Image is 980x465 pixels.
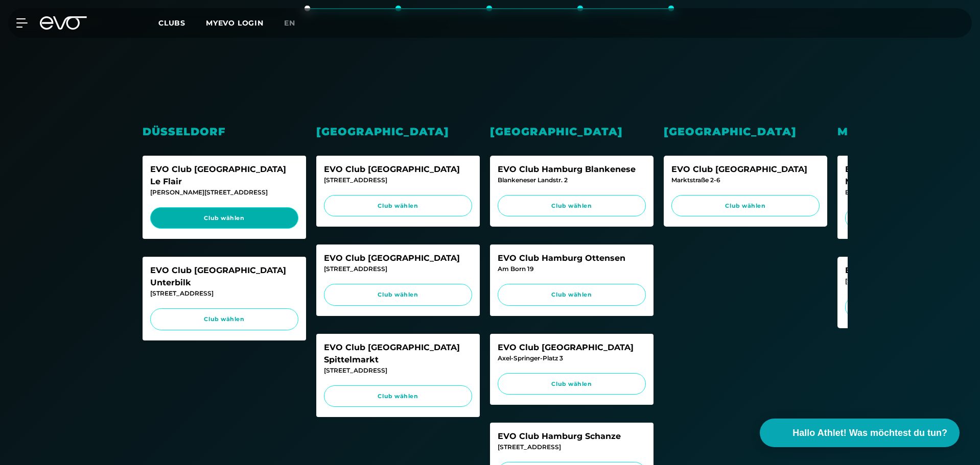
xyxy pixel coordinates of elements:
div: EVO Club Hamburg Schanze [498,430,646,443]
a: MYEVO LOGIN [206,18,264,28]
div: Axel-Springer-Platz 3 [498,354,646,363]
span: Club wählen [507,290,636,299]
span: Club wählen [507,380,636,388]
div: EVO Club [GEOGRAPHIC_DATA] [671,163,820,176]
a: Club wählen [150,207,298,229]
div: EVO Club [GEOGRAPHIC_DATA] [324,252,472,264]
a: Club wählen [498,373,646,395]
div: [STREET_ADDRESS] [324,176,472,185]
div: [PERSON_NAME][STREET_ADDRESS] [150,188,298,197]
a: Club wählen [671,195,820,217]
div: [STREET_ADDRESS] [324,366,472,375]
span: Club wählen [334,392,462,401]
a: Club wählen [324,284,472,306]
div: [STREET_ADDRESS] [498,443,646,452]
span: Club wählen [681,202,810,210]
a: Club wählen [498,195,646,217]
div: EVO Club [GEOGRAPHIC_DATA] [498,341,646,354]
div: [GEOGRAPHIC_DATA] [490,124,654,139]
div: [STREET_ADDRESS] [324,264,472,274]
div: EVO Club Hamburg Ottensen [498,252,646,264]
span: Club wählen [160,315,289,324]
div: Am Born 19 [498,264,646,274]
div: Blankeneser Landstr. 2 [498,176,646,185]
span: en [284,18,295,28]
div: EVO Club [GEOGRAPHIC_DATA] Spittelmarkt [324,341,472,366]
div: EVO Club [GEOGRAPHIC_DATA] [324,163,472,176]
a: Club wählen [150,308,298,330]
span: Club wählen [334,290,462,299]
span: Club wählen [507,202,636,210]
div: [GEOGRAPHIC_DATA] [316,124,480,139]
div: EVO Club [GEOGRAPHIC_DATA] Le Flair [150,163,298,188]
div: [STREET_ADDRESS] [150,289,298,298]
div: Düsseldorf [143,124,306,139]
div: [GEOGRAPHIC_DATA] [664,124,827,139]
a: Club wählen [324,385,472,407]
div: EVO Club Hamburg Blankenese [498,163,646,176]
a: Club wählen [498,284,646,306]
div: EVO Club [GEOGRAPHIC_DATA] Unterbilk [150,264,298,289]
div: Marktstraße 2-6 [671,176,820,185]
a: en [284,17,308,29]
span: Club wählen [334,202,462,210]
span: Hallo Athlet! Was möchtest du tun? [792,426,947,440]
span: Clubs [158,18,185,28]
span: Club wählen [160,214,289,223]
a: Club wählen [324,195,472,217]
a: Clubs [158,18,206,28]
button: Hallo Athlet! Was möchtest du tun? [760,419,960,447]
